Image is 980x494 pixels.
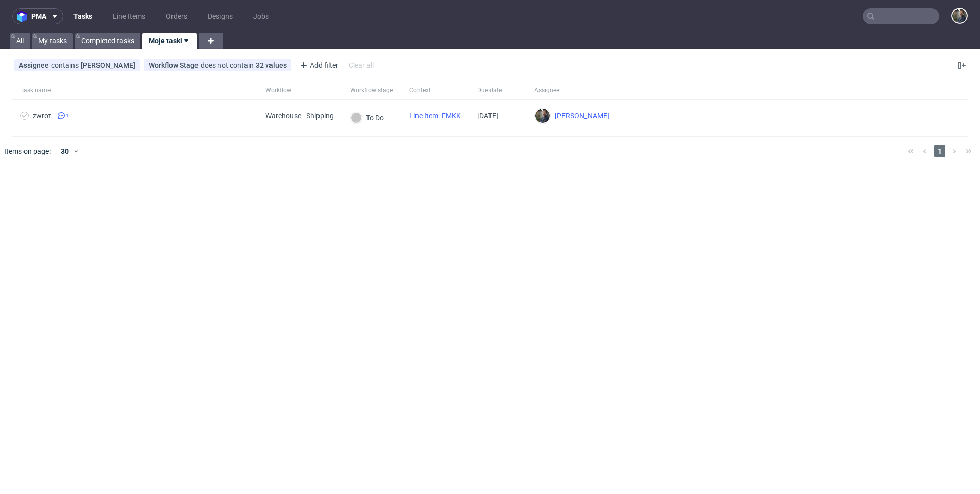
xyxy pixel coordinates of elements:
div: Assignee [534,86,559,94]
a: Line Item: FMKK [409,112,461,120]
span: [PERSON_NAME] [551,112,609,120]
div: Context [409,86,434,94]
div: Add filter [296,57,340,73]
div: 30 [55,144,73,158]
span: contains [51,61,81,69]
span: Task name [20,86,249,95]
span: Due date [477,86,518,95]
a: Jobs [247,8,275,24]
a: Line Items [107,8,152,24]
span: Assignee [19,61,51,69]
a: Moje taski [142,33,197,49]
img: logo [17,11,31,22]
span: pma [31,13,46,20]
a: My tasks [32,33,73,49]
a: All [10,33,30,49]
div: Warehouse - Shipping [265,112,334,120]
div: To Do [351,112,384,123]
a: Tasks [67,8,99,24]
span: 1 [66,112,69,120]
div: Workflow [265,86,291,94]
a: Designs [202,8,239,24]
span: [DATE] [477,112,498,120]
span: 1 [934,145,945,157]
a: Completed tasks [75,33,140,49]
button: pma [12,8,63,24]
div: [PERSON_NAME] [81,61,135,69]
img: Maciej Sobola [535,109,550,123]
span: Items on page: [4,146,51,156]
a: Orders [160,8,193,24]
div: zwrot [33,112,51,120]
img: Maciej Sobola [952,9,967,23]
span: Workflow Stage [149,61,201,69]
div: Workflow stage [350,86,393,94]
div: 32 values [256,61,287,69]
div: Clear all [347,58,376,72]
span: does not contain [201,61,256,69]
